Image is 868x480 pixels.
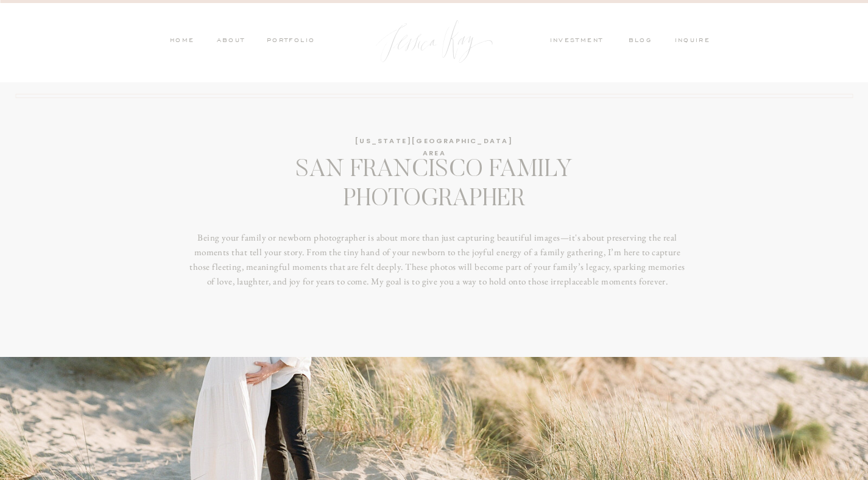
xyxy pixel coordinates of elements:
[169,36,195,47] a: HOME
[214,36,245,47] a: ABOUT
[265,36,316,47] a: PORTFOLIO
[345,135,524,148] h3: [US_STATE][GEOGRAPHIC_DATA] area
[675,36,716,47] a: inquire
[186,230,689,337] h3: Being your family or newborn photographer is about more than just capturing beautiful images—it's...
[629,36,660,47] a: blog
[195,156,674,221] h3: SAN FRANCISCO FAMILY PHOTOGRAPHER
[550,36,610,47] a: investment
